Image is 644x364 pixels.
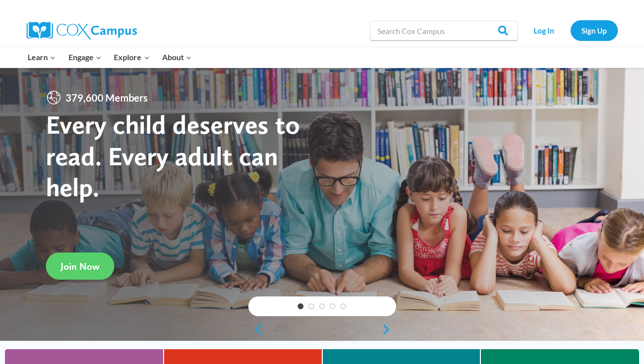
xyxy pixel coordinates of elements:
a: Join Now [46,253,114,280]
span: 379,600 Members [62,90,152,106]
nav: Secondary Navigation [523,20,618,40]
a: 2 [308,303,314,309]
span: Learn [28,51,56,64]
a: Sign Up [571,20,618,40]
strong: Every child deserves to read. Every adult can help. [46,109,300,203]
span: Join Now [61,260,100,272]
input: Search Cox Campus [370,21,518,40]
a: 4 [330,303,336,309]
a: Log In [523,20,566,40]
nav: Primary Navigation [22,47,198,68]
span: Explore [114,51,149,64]
a: next [381,324,396,335]
span: About [162,51,192,64]
a: 5 [340,303,346,309]
a: 1 [298,303,304,309]
a: 3 [319,303,325,309]
a: previous [248,324,263,335]
div: content slider buttons [248,320,396,339]
img: Cox Campus [27,22,137,39]
span: Engage [68,51,102,64]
